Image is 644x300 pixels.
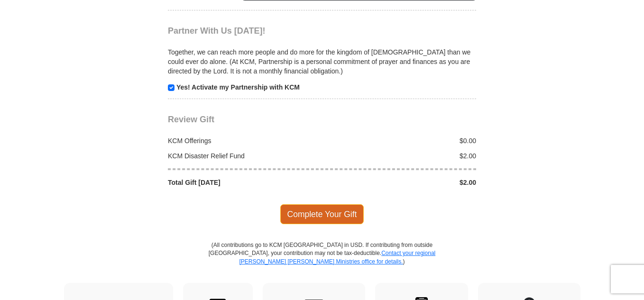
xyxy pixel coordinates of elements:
p: Together, we can reach more people and do more for the kingdom of [DEMOGRAPHIC_DATA] than we coul... [168,47,476,76]
strong: Yes! Activate my Partnership with KCM [176,83,300,91]
div: $2.00 [322,178,481,187]
div: KCM Offerings [163,136,322,145]
div: $0.00 [322,136,481,145]
p: (All contributions go to KCM [GEOGRAPHIC_DATA] in USD. If contributing from outside [GEOGRAPHIC_D... [208,241,436,282]
div: KCM Disaster Relief Fund [163,151,322,161]
a: Contact your regional [PERSON_NAME] [PERSON_NAME] Ministries office for details. [239,250,435,264]
span: Partner With Us [DATE]! [168,26,266,36]
div: $2.00 [322,151,481,161]
span: Complete Your Gift [280,204,364,224]
span: Review Gift [168,115,214,124]
div: Total Gift [DATE] [163,178,322,187]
